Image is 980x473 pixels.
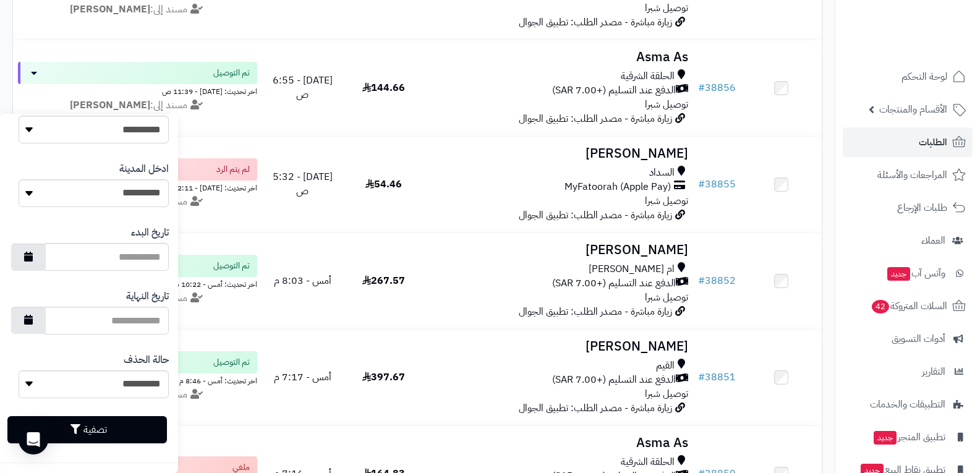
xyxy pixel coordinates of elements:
span: [DATE] - 5:32 ص [273,169,333,198]
span: زيارة مباشرة - مصدر الطلب: تطبيق الجوال [519,111,672,126]
span: الدفع عند التسليم (+7.00 SAR) [552,276,676,291]
span: ام [PERSON_NAME] [589,262,675,276]
span: زيارة مباشرة - مصدر الطلب: تطبيق الجوال [519,208,672,223]
span: تم التوصيل [213,260,250,272]
div: مسند إلى: [9,98,266,113]
span: [DATE] - 6:55 ص [273,73,333,102]
span: توصيل شبرا [645,97,688,112]
a: #38855 [698,177,736,192]
a: أدوات التسويق [843,324,973,354]
span: تم التوصيل [213,356,250,369]
span: أدوات التسويق [892,330,945,347]
span: زيارة مباشرة - مصدر الطلب: تطبيق الجوال [519,15,672,30]
span: # [698,177,705,192]
a: التقارير [843,357,973,386]
span: الحلقة الشرقية [621,455,675,469]
span: جديد [874,431,897,445]
a: #38852 [698,273,736,288]
span: السلات المتروكة [871,297,947,315]
a: وآتس آبجديد [843,258,973,288]
span: لم يتم الرد [216,163,250,176]
span: التطبيقات والخدمات [870,396,945,413]
span: تم التوصيل [213,67,250,79]
a: طلبات الإرجاع [843,193,973,223]
div: Open Intercom Messenger [19,425,48,454]
label: حالة الحذف [124,353,169,367]
span: توصيل شبرا [645,290,688,305]
h3: Asma As [429,50,689,64]
h3: Asma As [429,436,689,450]
a: لوحة التحكم [843,62,973,92]
span: تطبيق المتجر [872,428,945,446]
span: 54.46 [365,177,402,192]
label: تاريخ البدء [131,226,169,240]
h3: [PERSON_NAME] [429,243,689,257]
span: 144.66 [362,80,405,95]
span: طلبات الإرجاع [897,199,947,216]
strong: [PERSON_NAME] [70,98,150,113]
button: تصفية [7,416,167,443]
span: أمس - 8:03 م [274,273,331,288]
span: # [698,370,705,385]
span: الدفع عند التسليم (+7.00 SAR) [552,373,676,387]
label: تاريخ النهاية [126,289,169,304]
span: # [698,273,705,288]
span: التقارير [922,363,945,380]
span: زيارة مباشرة - مصدر الطلب: تطبيق الجوال [519,304,672,319]
a: العملاء [843,226,973,255]
a: تطبيق المتجرجديد [843,422,973,452]
h3: [PERSON_NAME] [429,339,689,354]
span: الدفع عند التسليم (+7.00 SAR) [552,83,676,98]
span: 42 [872,300,889,313]
div: اخر تحديث: [DATE] - 11:39 ص [18,84,257,97]
span: 397.67 [362,370,405,385]
div: مسند إلى: [9,2,266,17]
a: #38851 [698,370,736,385]
span: الأقسام والمنتجات [879,101,947,118]
a: السلات المتروكة42 [843,291,973,321]
a: المراجعات والأسئلة [843,160,973,190]
span: لوحة التحكم [901,68,947,85]
span: توصيل شبرا [645,1,688,15]
span: جديد [887,267,910,281]
span: المراجعات والأسئلة [877,166,947,184]
span: الطلبات [919,134,947,151]
span: MyFatoorah (Apple Pay) [565,180,671,194]
span: الحلقة الشرقية [621,69,675,83]
label: ادخل المدينة [119,162,169,176]
span: # [698,80,705,95]
span: أمس - 7:17 م [274,370,331,385]
span: العملاء [921,232,945,249]
span: القيم [656,359,675,373]
a: #38856 [698,80,736,95]
a: الطلبات [843,127,973,157]
span: 267.57 [362,273,405,288]
h3: [PERSON_NAME] [429,147,689,161]
span: توصيل شبرا [645,194,688,208]
span: توصيل شبرا [645,386,688,401]
span: السداد [649,166,675,180]
strong: [PERSON_NAME] [70,2,150,17]
a: التطبيقات والخدمات [843,390,973,419]
span: زيارة مباشرة - مصدر الطلب: تطبيق الجوال [519,401,672,415]
span: وآتس آب [886,265,945,282]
